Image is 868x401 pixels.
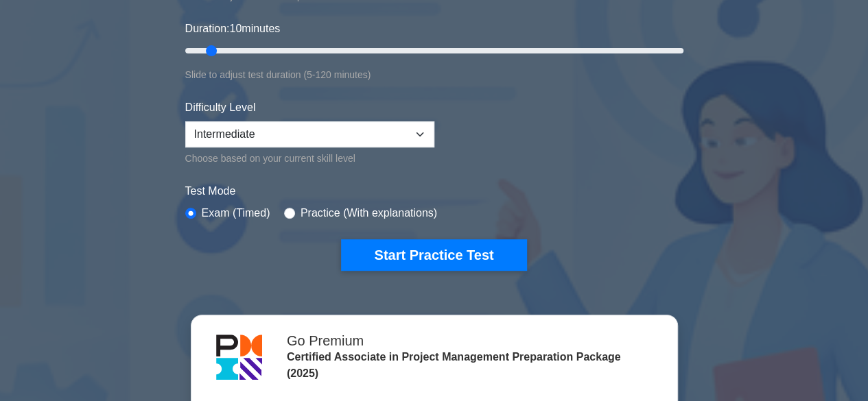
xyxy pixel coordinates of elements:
[185,21,281,37] label: Duration: minutes
[185,66,683,83] div: Slide to adjust test duration (5-120 minutes)
[341,239,526,271] button: Start Practice Test
[185,183,683,199] label: Test Mode
[185,150,434,167] div: Choose based on your current skill level
[185,99,256,116] label: Difficulty Level
[229,23,242,34] span: 10
[301,205,437,221] label: Practice (With explanations)
[202,205,270,221] label: Exam (Timed)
